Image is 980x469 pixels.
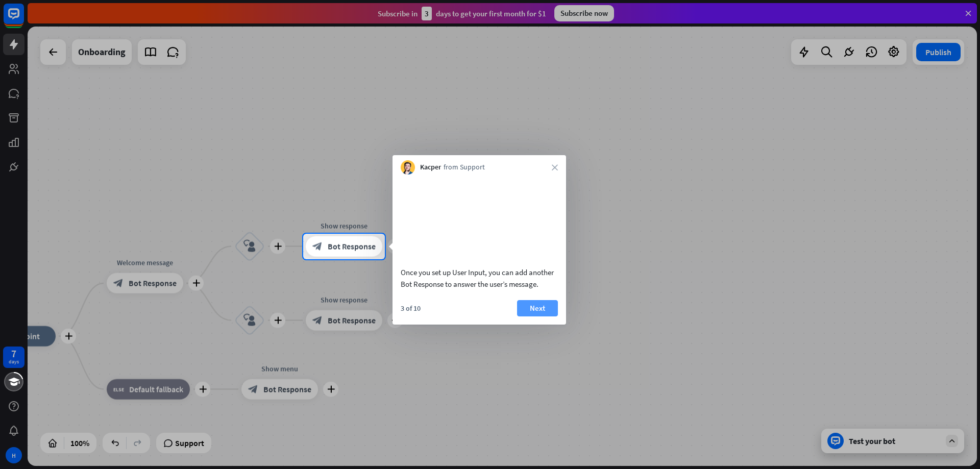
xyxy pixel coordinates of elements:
button: Open LiveChat chat widget [8,4,39,35]
button: Next [517,300,558,316]
div: Once you set up User Input, you can add another Bot Response to answer the user’s message. [401,266,558,290]
span: from Support [444,162,485,172]
i: close [552,164,558,170]
div: 3 of 10 [401,304,421,313]
span: Kacper [420,162,441,172]
span: Bot Response [328,241,376,252]
i: block_bot_response [312,241,323,252]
